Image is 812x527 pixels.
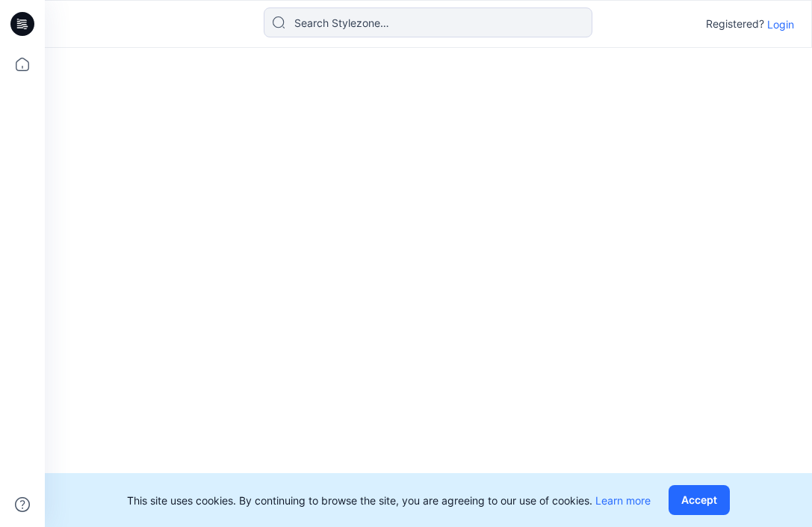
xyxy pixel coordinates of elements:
input: Search Stylezone… [264,7,592,37]
p: This site uses cookies. By continuing to browse the site, you are agreeing to our use of cookies. [127,493,651,508]
a: Learn more [595,494,651,507]
p: Registered? [706,15,764,33]
p: Login [767,16,794,32]
button: Accept [669,485,730,515]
